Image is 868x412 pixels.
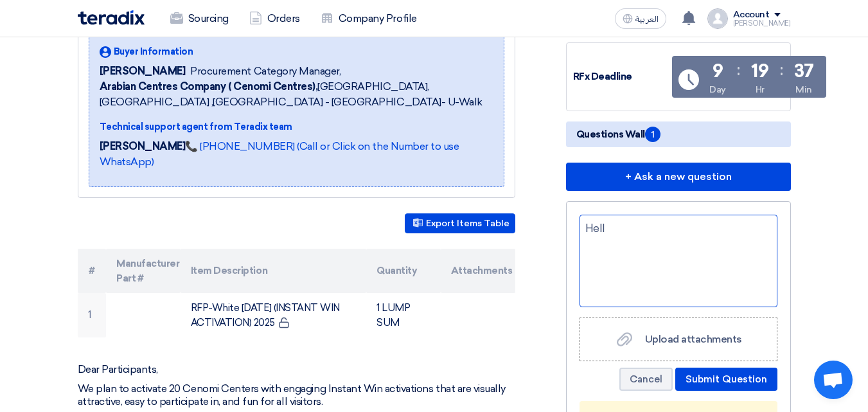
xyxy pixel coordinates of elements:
img: Teradix logo [78,10,145,25]
button: Export Items Table [405,213,515,233]
a: Orders [239,4,310,33]
div: 9 [713,62,723,80]
div: 19 [751,62,768,80]
td: RFP-White [DATE] (INSTANT WIN ACTIVATION) 2025 [181,293,366,337]
div: : [737,58,740,82]
div: Day [709,83,726,96]
div: Ask a question here... [580,215,777,307]
th: Item Description [181,249,366,293]
button: Cancel [619,368,673,391]
span: [PERSON_NAME] [100,64,186,79]
div: RFx Deadline [573,69,669,84]
div: Open chat [814,361,853,399]
td: 1 [78,293,107,337]
span: 1 [645,127,660,142]
p: We plan to activate 20 Cenomi Centers with engaging Instant Win activations that are visually att... [78,382,515,408]
th: # [78,249,107,293]
img: profile_test.png [707,8,728,29]
div: : [780,58,783,82]
strong: [PERSON_NAME] [100,140,186,152]
th: Manufacturer Part # [106,249,181,293]
div: Hr [756,83,765,96]
td: 1 LUMP SUM [366,293,441,337]
button: Submit Question [675,368,777,391]
button: العربية [615,8,666,29]
th: Quantity [366,249,441,293]
button: + Ask a new question [566,163,791,191]
a: Company Profile [310,4,427,33]
p: Dear Participants, [78,363,515,376]
b: Arabian Centres Company ( Cenomi Centres), [100,80,318,93]
span: العربية [635,15,659,24]
div: Min [795,83,812,96]
span: Upload attachments [645,333,742,345]
span: [GEOGRAPHIC_DATA], [GEOGRAPHIC_DATA] ,[GEOGRAPHIC_DATA] - [GEOGRAPHIC_DATA]- U-Walk [100,79,493,110]
th: Attachments [441,249,515,293]
a: 📞 [PHONE_NUMBER] (Call or Click on the Number to use WhatsApp) [100,140,459,168]
div: Account [733,10,770,21]
span: Questions Wall [576,127,660,142]
span: Buyer Information [114,45,193,58]
div: 37 [794,62,814,80]
div: [PERSON_NAME] [733,20,791,27]
span: Procurement Category Manager, [190,64,341,79]
div: Technical support agent from Teradix team [100,120,493,134]
a: Sourcing [160,4,239,33]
